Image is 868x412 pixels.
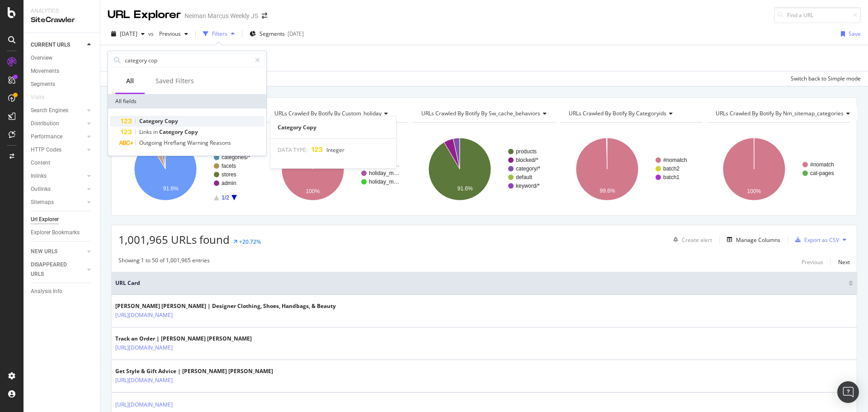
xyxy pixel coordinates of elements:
text: 100% [306,188,320,194]
span: Previous [156,30,181,38]
div: Analysis Info [31,287,62,296]
button: Create alert [670,232,712,247]
div: Switch back to Simple mode [791,75,861,82]
span: URLs Crawled By Botify By nm_sitemap_categories [716,109,844,117]
div: DISAPPEARED URLS [31,260,76,279]
text: batch1 [663,174,679,180]
div: Distribution [31,119,59,128]
span: Integer [326,146,344,154]
span: DATA TYPE: [278,146,307,154]
div: Neiman Marcus Weekly JS [184,11,258,20]
a: Search Engines [31,106,85,115]
text: holiday_m… [369,170,399,176]
div: Next [838,258,850,266]
div: [PERSON_NAME] [PERSON_NAME] | Designer Clothing, Shoes, Handbags, & Beauty [115,302,336,310]
div: Movements [31,66,59,76]
text: products [516,148,537,155]
div: Overview [31,53,52,63]
a: [URL][DOMAIN_NAME] [115,343,173,352]
text: category/* [516,166,540,172]
div: HTTP Codes [31,145,61,155]
button: [DATE] [108,27,148,41]
text: batch2 [663,166,679,172]
div: Performance [31,132,62,142]
span: URL Card [115,279,846,287]
a: Sitemaps [31,198,85,207]
span: Warning [187,139,210,147]
text: default [516,174,533,180]
span: Hreflang [164,139,187,147]
a: HTTP Codes [31,145,85,155]
div: Create alert [682,236,712,244]
text: stores [222,171,236,178]
div: Analytics [31,7,93,15]
svg: A chart. [560,130,703,208]
text: #nomatch [663,157,687,163]
text: categories/* [222,154,250,161]
button: Segments[DATE] [246,27,307,41]
a: [URL][DOMAIN_NAME] [115,400,173,409]
div: All fields [108,94,266,109]
a: CURRENT URLS [31,40,85,50]
button: Save [837,27,861,41]
div: Visits [31,93,44,102]
div: [DATE] [288,30,304,38]
button: Manage Columns [723,234,780,245]
button: Previous [156,27,192,41]
span: 2025 Aug. 18th [120,30,137,38]
a: DISAPPEARED URLS [31,260,85,279]
a: [URL][DOMAIN_NAME] [115,311,173,320]
button: Filters [199,27,238,41]
div: Category Copy [270,123,396,131]
h4: URLs Crawled By Botify By nm_sitemap_categories [714,106,857,121]
div: +20.72% [239,238,261,246]
a: Overview [31,53,94,63]
div: Previous [802,258,823,266]
div: Showing 1 to 50 of 1,001,965 entries [118,256,210,267]
h4: URLs Crawled By Botify By categoryids [567,106,695,121]
div: Inlinks [31,171,47,181]
span: URLs Crawled By Botify By sw_cache_behaviors [421,109,540,117]
a: Analysis Info [31,287,94,296]
button: Switch back to Simple mode [787,71,861,86]
span: Category [139,117,165,125]
text: holiday_m… [369,179,399,185]
button: Export as CSV [792,232,839,247]
div: Segments [31,80,55,89]
div: CURRENT URLS [31,40,70,50]
svg: A chart. [707,130,850,208]
div: Track an Order | [PERSON_NAME] [PERSON_NAME] [115,335,252,343]
div: Filters [212,30,227,38]
a: Content [31,158,94,168]
text: 100% [747,188,761,194]
input: Find a URL [774,7,861,23]
div: All [126,76,134,85]
div: Sitemaps [31,198,54,207]
text: #nomatch [810,161,834,168]
div: Save [849,30,861,38]
div: Url Explorer [31,215,59,224]
div: Saved Filters [156,76,194,85]
span: vs [148,30,156,38]
text: keyword/* [516,183,540,189]
div: Outlinks [31,185,51,194]
div: A chart. [413,130,556,208]
svg: A chart. [266,130,409,208]
input: Search by field name [124,53,251,67]
span: Copy [165,117,178,125]
a: Performance [31,132,85,142]
button: Previous [802,256,823,267]
div: Export as CSV [804,236,839,244]
a: Segments [31,80,94,89]
h4: URLs Crawled By Botify By sw_cache_behaviors [420,106,554,121]
div: Search Engines [31,106,68,115]
svg: A chart. [118,130,261,208]
text: blocked/* [516,157,538,163]
div: arrow-right-arrow-left [262,13,267,19]
div: Open Intercom Messenger [837,381,859,403]
span: Outgoing [139,139,164,147]
span: URLs Crawled By Botify By categoryids [569,109,666,117]
div: Explorer Bookmarks [31,228,80,237]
